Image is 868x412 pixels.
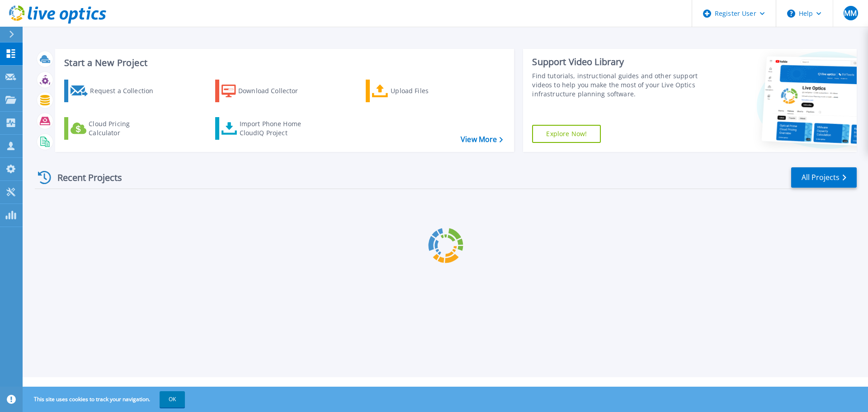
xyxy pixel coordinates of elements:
[160,391,185,407] button: OK
[215,80,316,102] a: Download Collector
[64,80,165,102] a: Request a Collection
[89,119,161,137] div: Cloud Pricing Calculator
[238,82,311,100] div: Download Collector
[844,9,857,17] span: MM
[35,166,134,189] div: Recent Projects
[64,117,165,140] a: Cloud Pricing Calculator
[64,58,503,68] h3: Start a New Project
[90,82,162,100] div: Request a Collection
[240,119,310,137] div: Import Phone Home CloudIQ Project
[791,167,857,188] a: All Projects
[532,71,702,99] div: Find tutorials, instructional guides and other support videos to help you make the most of your L...
[461,135,503,144] a: View More
[532,125,601,143] a: Explore Now!
[532,56,702,68] div: Support Video Library
[25,391,185,407] span: This site uses cookies to track your navigation.
[391,82,463,100] div: Upload Files
[366,80,467,102] a: Upload Files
